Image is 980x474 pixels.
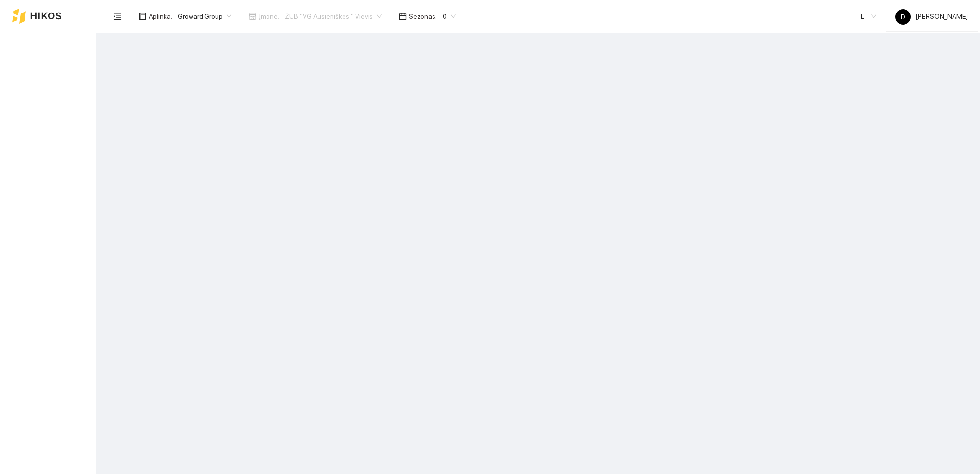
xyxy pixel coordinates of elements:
span: [PERSON_NAME] [895,13,968,20]
span: menu-fold [113,12,122,21]
span: Groward Group [178,9,231,24]
span: Sezonas : [409,11,437,22]
span: calendar [399,13,407,20]
span: D [901,9,905,25]
span: ŽŪB "VG Ausieniškės " Vievis [285,9,382,24]
span: Įmonė : [259,11,279,22]
span: 0 [443,9,456,24]
span: layout [139,13,146,20]
span: shop [249,13,256,20]
span: LT [861,9,876,24]
button: menu-fold [108,7,127,26]
span: Aplinka : [149,11,172,22]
